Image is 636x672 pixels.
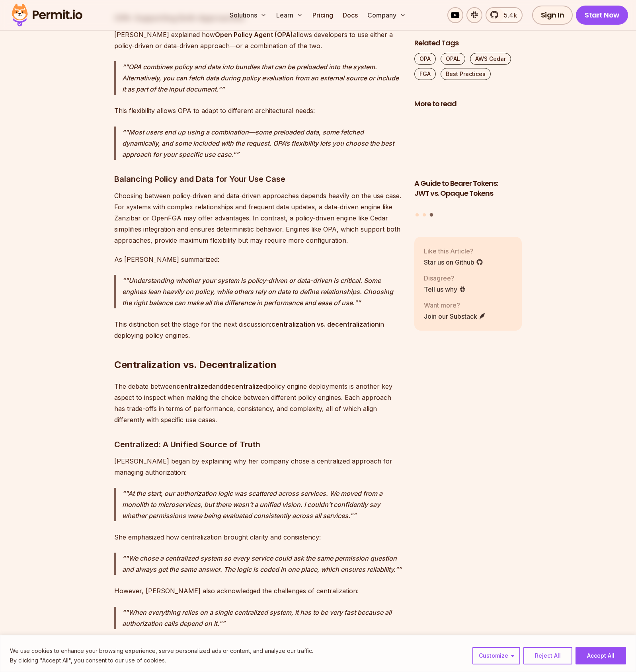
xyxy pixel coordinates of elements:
a: Pricing [309,7,336,23]
p: Disagree? [424,273,466,283]
p: Want more? [424,300,486,310]
p: However, [PERSON_NAME] also acknowledged the challenges of centralization: [114,585,402,596]
p: [PERSON_NAME] began by explaining why her company chose a centralized approach for managing autho... [114,456,402,478]
p: The debate between and policy engine deployments is another key aspect to inspect when making the... [114,381,402,425]
p: She emphasized how centralization brought clarity and consistency: [114,532,402,543]
button: Go to slide 3 [429,213,433,217]
h2: Related Tags [414,38,522,48]
p: Like this Article? [424,246,483,256]
p: "We chose a centralized system so every service could ask the same permission question and always... [122,553,402,575]
button: Customize [472,647,520,664]
h3: Balancing Policy and Data for Your Use Case [114,173,402,185]
p: "When everything relies on a single centralized system, it has to be very fast because all author... [122,607,402,629]
button: Go to slide 1 [416,213,419,216]
strong: decentralized [223,382,267,390]
a: Star us on Github [424,257,483,267]
p: This flexibility allows OPA to adapt to different architectural needs: [114,105,402,116]
p: As [PERSON_NAME] summarized: [114,254,402,265]
button: Solutions [226,7,270,23]
a: Start Now [576,6,628,25]
p: "Understanding whether your system is policy-driven or data-driven is critical. Some engines lean... [122,275,402,308]
img: Permit logo [8,2,86,29]
h3: A Guide to Bearer Tokens: JWT vs. Opaque Tokens [414,179,522,199]
h2: More to read [414,99,522,109]
a: AWS Cedar [470,53,511,65]
p: "At the start, our authorization logic was scattered across services. We moved from a monolith to... [122,488,402,521]
strong: centralized [176,382,212,390]
button: Accept All [576,647,626,664]
button: Reject All [523,647,572,664]
a: FGA [414,68,436,80]
button: Company [364,7,409,23]
p: We use cookies to enhance your browsing experience, serve personalized ads or content, and analyz... [10,646,313,656]
p: This distinction set the stage for the next discussion: in deploying policy engines. [114,319,402,341]
button: Go to slide 2 [423,213,426,216]
a: Join our Substack [424,312,486,321]
strong: Open Policy Agent (OPA) [215,31,293,39]
a: Docs [339,7,361,23]
span: 5.4k [499,10,517,20]
a: Sign In [532,6,573,25]
a: 5.4k [486,7,523,23]
a: OPA [414,53,436,65]
a: Tell us why [424,284,466,294]
strong: centralization vs. decentralization [271,320,379,328]
p: "OPA combines policy and data into bundles that can be preloaded into the system. Alternatively, ... [122,61,402,95]
p: [PERSON_NAME] explained how allows developers to use either a policy-driven or data-driven approa... [114,29,402,51]
p: "Most users end up using a combination—some preloaded data, some fetched dynamically, and some in... [122,127,402,160]
div: Posts [414,114,522,218]
a: Best Practices [441,68,491,80]
button: Learn [273,7,306,23]
p: Choosing between policy-driven and data-driven approaches depends heavily on the use case. For sy... [114,190,402,246]
li: 3 of 3 [414,114,522,208]
a: OPAL [441,53,465,65]
img: A Guide to Bearer Tokens: JWT vs. Opaque Tokens [414,114,522,174]
p: By clicking "Accept All", you consent to our use of cookies. [10,656,313,665]
h2: Centralization vs. Decentralization [114,327,402,371]
h3: Centralized: A Unified Source of Truth [114,438,402,451]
